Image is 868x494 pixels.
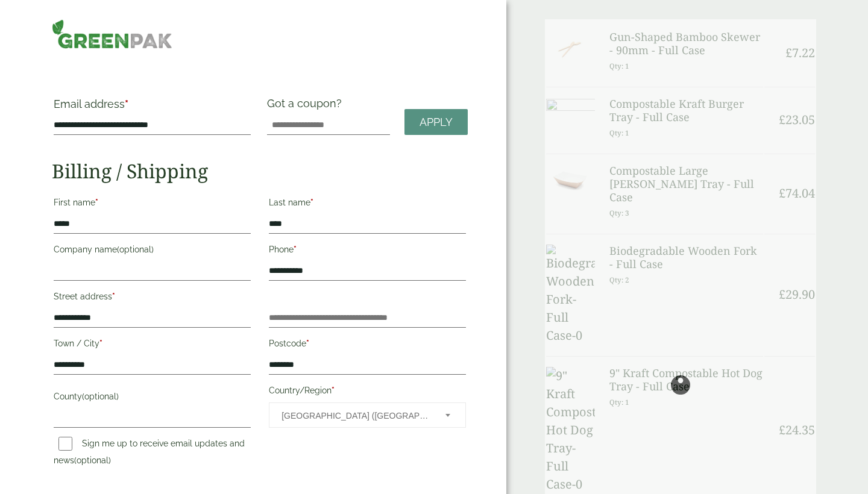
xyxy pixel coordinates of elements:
label: Postcode [269,335,466,355]
abbr: required [112,292,115,301]
label: Country/Region [269,382,466,402]
span: Country/Region [269,402,466,428]
span: (optional) [117,245,154,254]
input: Sign me up to receive email updates and news(optional) [58,437,72,451]
label: Company name [54,241,251,261]
label: Email address [54,99,251,116]
span: (optional) [74,455,111,465]
label: Town / City [54,335,251,355]
label: Sign me up to receive email updates and news [54,439,245,469]
label: Last name [269,194,466,214]
span: (optional) [82,392,119,401]
abbr: required [310,198,313,207]
label: Got a coupon? [267,97,347,116]
img: GreenPak Supplies [52,19,172,49]
label: County [54,388,251,408]
a: Apply [404,109,468,135]
label: First name [54,194,251,214]
label: Street address [54,288,251,308]
h2: Billing / Shipping [52,160,468,183]
abbr: required [95,198,98,207]
abbr: required [125,98,128,110]
label: Phone [269,241,466,261]
abbr: required [99,339,102,348]
abbr: required [294,245,297,254]
abbr: required [332,386,335,395]
span: Apply [420,116,453,129]
abbr: required [306,339,309,348]
span: United Kingdom (UK) [281,403,429,428]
